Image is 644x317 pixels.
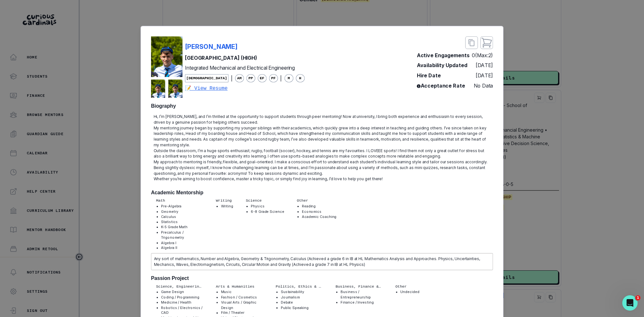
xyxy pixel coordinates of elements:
[154,148,491,159] p: Outside the classroom, I’m a huge sports enthusiast; rugby, football (soccer), hockey, and tennis...
[280,74,282,82] p: |
[400,290,419,295] li: Undecided
[341,290,383,300] li: Business / Entrepreneurship
[281,295,323,300] li: Journalism
[161,204,203,209] li: Pre-Algebra
[161,245,203,251] li: Algebra II
[216,284,263,290] p: Arts & Humanities
[258,74,267,82] span: EF
[161,305,203,315] li: Robotics / Electronics / CAD
[161,225,203,230] li: K-5 Grade Math
[474,82,493,89] p: No Data
[154,159,491,176] p: My approach to mentoring is friendly, flexible, and goal-oriented. I make a conscious effort to u...
[161,290,203,295] li: Game Design
[161,230,203,240] li: Precalculus / Trigonometry
[185,85,304,92] a: 📝 View Resume
[221,290,263,295] li: Music
[476,72,493,79] p: [DATE]
[185,74,228,82] span: [DEMOGRAPHIC_DATA]
[168,80,182,98] img: mentor profile picture
[161,214,203,219] li: Calculus
[216,198,233,204] p: Writing
[281,305,323,310] li: Public Speaking
[221,310,263,315] li: Film / Theater
[251,209,284,214] li: 6-8 Grade Science
[302,209,336,214] li: Economics
[335,284,383,290] p: Business, Finance & Entrepreneurship
[417,72,441,79] p: Hire Date
[284,74,293,82] span: M
[302,204,336,209] li: Reading
[235,74,244,82] span: AM
[417,62,467,69] p: Availability Updated
[472,51,493,59] p: 0 (Max: 2 )
[417,82,465,89] p: Acceptance Rate
[417,51,470,59] p: Active Engagements
[151,275,493,281] h2: Passion Project
[185,42,238,51] p: [PERSON_NAME]
[161,240,203,245] li: Algebra I
[151,80,165,98] img: mentor profile picture
[231,74,233,82] p: |
[185,64,304,72] p: Integrated Mechanical and Electrical Engineering
[476,62,493,69] p: [DATE]
[281,290,323,295] li: Sustainability
[246,74,255,82] span: PP
[156,198,203,204] p: Math
[185,54,304,62] p: [GEOGRAPHIC_DATA] (HIGH)
[251,204,284,209] li: Physics
[156,284,203,290] p: Science, Engineering & Technology
[341,300,383,305] li: Finance / Investing
[221,295,263,300] li: Fashion / Cosmetics
[161,209,203,214] li: Geometry
[465,36,478,49] button: close
[269,74,278,82] span: PF
[221,204,233,209] li: Writing
[635,295,640,300] span: 1
[302,214,336,219] li: Academic Coaching
[276,284,323,290] p: Politics, Ethics & Social Justice
[151,36,183,77] img: mentor profile picture
[154,125,491,148] p: My mentoring journey began by supporting my younger siblings with their academics, which quickly ...
[296,74,305,82] span: H
[480,36,493,49] button: close
[161,220,203,225] li: Statistics
[161,300,203,305] li: Medicine / Health
[151,103,493,109] h2: Biography
[151,189,493,196] h2: Academic Mentorship
[395,284,419,290] p: Other
[622,295,638,311] iframe: Intercom live chat
[154,256,490,267] p: Any sort of mathematics, Number and Algebra, Geometry & Trigonometry, Calculus (Achieved a grade ...
[281,300,323,305] li: Debate
[246,198,284,204] p: Science
[154,176,491,182] p: Whether you’re aiming to boost confidence, master a tricky topic, or simply find joy in learning,...
[154,114,491,125] p: Hi, I’m [PERSON_NAME], and I’m thrilled at the opportunity to support students through peer mento...
[221,300,263,310] li: Visual Arts / Graphic Design
[161,295,203,300] li: Coding / Programming
[297,198,336,204] p: Other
